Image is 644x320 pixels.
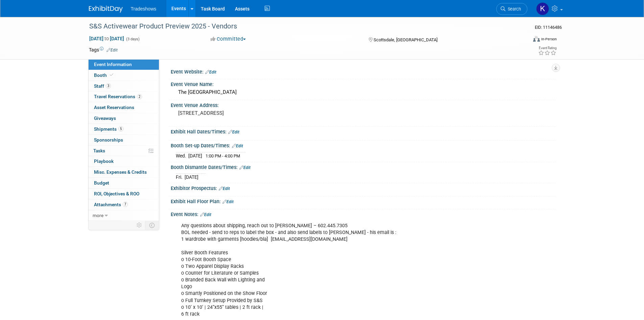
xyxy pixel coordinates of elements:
span: Event Information [94,62,132,67]
a: Staff3 [89,81,159,91]
span: ROI, Objectives & ROO [94,191,139,196]
pre: [STREET_ADDRESS] [178,110,324,116]
td: [DATE] [188,152,202,159]
span: more [93,213,103,218]
a: Edit [200,212,211,217]
a: Attachments7 [89,199,159,210]
a: Shipments5 [89,124,159,134]
div: Exhibitor Prospectus: [171,183,555,192]
a: Travel Reservations2 [89,91,159,102]
div: Event Notes: [171,209,555,218]
a: Edit [232,144,243,148]
span: Booth [94,72,115,78]
span: Misc. Expenses & Credits [94,169,147,175]
div: Event Website: [171,67,555,76]
a: Edit [239,165,251,170]
a: Edit [106,48,118,52]
a: Giveaways [89,113,159,124]
a: Asset Reservations [89,102,159,113]
td: [DATE] [185,174,198,181]
span: Sponsorships [94,137,123,143]
i: Booth reservation complete [110,73,113,77]
div: Exhibit Hall Dates/Times: [171,127,555,135]
td: Tags [89,46,118,53]
a: Tasks [89,146,159,156]
a: Search [496,3,527,15]
td: Wed. [176,152,188,159]
a: Sponsorships [89,135,159,145]
a: Booth [89,70,159,81]
span: Asset Reservations [94,105,134,110]
span: Search [505,6,521,12]
span: Tradeshows [131,6,157,12]
span: Scottsdale, [GEOGRAPHIC_DATA] [374,37,437,42]
span: 1:00 PM - 4:00 PM [206,153,240,158]
span: (3 days) [125,37,140,41]
div: In-Person [541,37,557,42]
span: to [103,36,110,41]
span: Tasks [93,148,105,153]
span: Playbook [94,158,114,164]
span: Shipments [94,126,123,132]
span: Attachments [94,202,128,207]
div: The [GEOGRAPHIC_DATA] [176,87,550,98]
span: [DATE] [DATE] [89,36,124,42]
img: Karyna Kitsmey [536,2,549,15]
a: Event Information [89,59,159,70]
img: Format-Inperson.png [533,36,540,42]
a: Edit [228,130,239,134]
td: Fri. [176,174,185,181]
span: 5 [118,126,123,131]
td: Toggle Event Tabs [145,221,159,230]
a: ROI, Objectives & ROO [89,189,159,199]
div: Booth Set-up Dates/Times: [171,141,555,149]
span: Giveaways [94,115,116,121]
div: Booth Dismantle Dates/Times: [171,162,555,171]
a: Edit [219,186,230,191]
a: Misc. Expenses & Credits [89,167,159,177]
span: 3 [106,83,111,88]
a: more [89,210,159,221]
img: ExhibitDay [89,6,123,13]
div: Exhibit Hall Floor Plan: [171,196,555,205]
div: Event Venue Name: [171,79,555,88]
div: Event Format [487,35,557,45]
a: Edit [205,70,216,74]
span: 2 [137,94,142,99]
div: Event Venue Address: [171,100,555,109]
button: Committed [208,36,248,43]
span: Event ID: 11146486 [535,25,562,30]
span: 7 [123,202,128,207]
span: Staff [94,83,111,89]
span: Travel Reservations [94,94,142,99]
div: S&S Activewear Product Preview 2025 - Vendors [87,20,517,33]
div: Event Rating [538,46,556,50]
a: Budget [89,178,159,188]
a: Edit [222,199,234,204]
td: Personalize Event Tab Strip [134,221,145,230]
span: Budget [94,180,109,186]
a: Playbook [89,156,159,167]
